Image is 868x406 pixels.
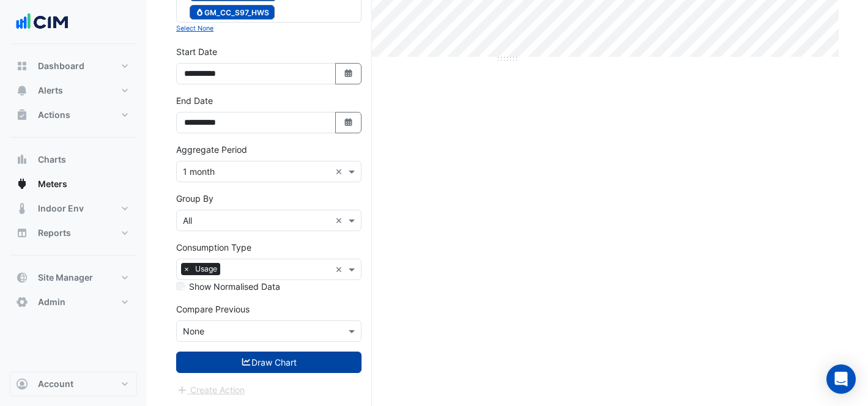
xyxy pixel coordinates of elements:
span: Meters [38,178,67,190]
app-icon: Actions [16,109,28,121]
span: Clear [335,165,346,178]
label: Compare Previous [176,303,250,316]
fa-icon: Gas [195,7,204,17]
span: Indoor Env [38,202,84,215]
button: Meters [10,172,137,196]
button: Select None [176,23,213,34]
button: Alerts [10,78,137,103]
button: Admin [10,290,137,314]
span: GM_CC_S97_HWS [190,5,275,20]
span: Site Manager [38,271,93,284]
app-icon: Reports [16,227,28,239]
app-escalated-ticket-create-button: Please draw the charts first [176,384,245,394]
span: Alerts [38,84,63,97]
button: Charts [10,147,137,172]
img: Company Logo [15,10,70,34]
app-icon: Meters [16,178,28,190]
span: Clear [335,214,346,227]
button: Account [10,372,137,396]
label: Consumption Type [176,241,251,254]
div: Open Intercom Messenger [826,364,856,394]
button: Site Manager [10,265,137,290]
span: Clear [335,263,346,276]
span: Account [38,378,73,390]
label: Group By [176,192,213,205]
span: Actions [38,109,70,121]
span: × [181,263,192,275]
button: Dashboard [10,54,137,78]
app-icon: Charts [16,153,28,166]
fa-icon: Select Date [343,68,354,79]
button: Indoor Env [10,196,137,221]
app-icon: Dashboard [16,60,28,72]
app-icon: Alerts [16,84,28,97]
span: Reports [38,227,71,239]
button: Actions [10,103,137,127]
app-icon: Site Manager [16,271,28,284]
span: Usage [192,263,220,275]
fa-icon: Select Date [343,117,354,128]
label: Show Normalised Data [189,280,280,293]
span: Dashboard [38,60,84,72]
button: Reports [10,221,137,245]
app-icon: Admin [16,296,28,308]
app-icon: Indoor Env [16,202,28,215]
span: Charts [38,153,66,166]
span: Admin [38,296,65,308]
label: Start Date [176,45,217,58]
label: Aggregate Period [176,143,247,156]
small: Select None [176,24,213,32]
button: Draw Chart [176,352,362,373]
label: End Date [176,94,213,107]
